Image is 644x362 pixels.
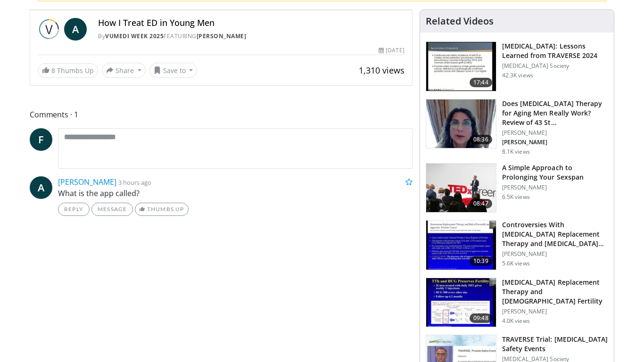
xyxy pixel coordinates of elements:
[426,278,608,328] a: 09:48 [MEDICAL_DATA] Replacement Therapy and [DEMOGRAPHIC_DATA] Fertility [PERSON_NAME] 4.0K views
[426,220,608,270] a: 10:39 Controversies With [MEDICAL_DATA] Replacement Therapy and [MEDICAL_DATA] Can… [PERSON_NAME]...
[502,148,530,156] p: 8.1K views
[426,164,496,213] img: c4bd4661-e278-4c34-863c-57c104f39734.150x105_q85_crop-smart_upscale.jpg
[502,278,608,306] h3: [MEDICAL_DATA] Replacement Therapy and [DEMOGRAPHIC_DATA] Fertility
[38,18,60,41] img: Vumedi Week 2025
[470,199,492,208] span: 08:47
[379,46,404,55] div: [DATE]
[30,108,413,121] span: Comments 1
[470,135,492,144] span: 08:36
[470,313,492,323] span: 09:48
[98,32,405,41] div: By FEATURING
[102,63,146,78] button: Share
[105,32,164,40] a: Vumedi Week 2025
[502,335,608,354] h3: TRAVERSE Trial: [MEDICAL_DATA] Safety Events
[502,250,608,258] p: [PERSON_NAME]
[502,220,608,248] h3: Controversies With [MEDICAL_DATA] Replacement Therapy and [MEDICAL_DATA] Can…
[135,203,188,216] a: Thumbs Up
[426,278,496,327] img: 58e29ddd-d015-4cd9-bf96-f28e303b730c.150x105_q85_crop-smart_upscale.jpg
[58,188,413,199] p: What is the app called?
[502,129,608,137] p: [PERSON_NAME]
[426,163,608,213] a: 08:47 A Simple Approach to Prolonging Your Sexspan [PERSON_NAME] 6.5K views
[426,221,496,270] img: 418933e4-fe1c-4c2e-be56-3ce3ec8efa3b.150x105_q85_crop-smart_upscale.jpg
[426,42,496,91] img: 1317c62a-2f0d-4360-bee0-b1bff80fed3c.150x105_q85_crop-smart_upscale.jpg
[426,16,494,27] h4: Related Videos
[197,32,247,40] a: [PERSON_NAME]
[30,176,52,199] a: A
[91,203,133,216] a: Message
[51,66,55,75] span: 8
[426,41,608,91] a: 17:44 [MEDICAL_DATA]: Lessons Learned from TRAVERSE 2024 [MEDICAL_DATA] Society 42.3K views
[502,72,533,79] p: 42.3K views
[30,10,412,10] video-js: Video Player
[30,128,52,151] a: F
[470,78,492,87] span: 17:44
[426,99,608,156] a: 08:36 Does [MEDICAL_DATA] Therapy for Aging Men Really Work? Review of 43 St… [PERSON_NAME] [PERS...
[502,62,608,70] p: [MEDICAL_DATA] Society
[502,317,530,325] p: 4.0K views
[426,99,496,148] img: 4d4bce34-7cbb-4531-8d0c-5308a71d9d6c.150x105_q85_crop-smart_upscale.jpg
[118,178,151,187] small: 3 hours ago
[502,308,608,315] p: [PERSON_NAME]
[58,203,90,216] a: Reply
[98,18,405,28] h4: How I Treat ED in Young Men
[470,256,492,266] span: 10:39
[58,177,116,187] a: [PERSON_NAME]
[38,63,98,78] a: 8 Thumbs Up
[64,18,87,41] a: A
[502,184,608,191] p: [PERSON_NAME]
[149,63,198,78] button: Save to
[502,260,530,267] p: 5.6K views
[502,193,530,201] p: 6.5K views
[502,99,608,127] h3: Does [MEDICAL_DATA] Therapy for Aging Men Really Work? Review of 43 St…
[502,139,608,146] p: [PERSON_NAME]
[502,163,608,182] h3: A Simple Approach to Prolonging Your Sexspan
[502,41,608,60] h3: [MEDICAL_DATA]: Lessons Learned from TRAVERSE 2024
[359,65,405,76] span: 1,310 views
